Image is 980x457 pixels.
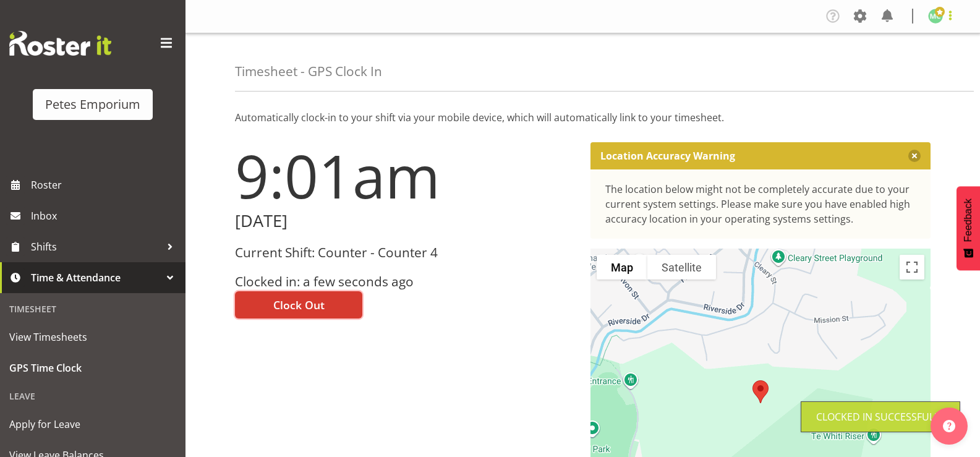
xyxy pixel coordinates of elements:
button: Feedback - Show survey [957,186,980,270]
a: Apply for Leave [3,409,182,440]
h1: 9:01am [235,142,576,209]
img: help-xxl-2.png [943,420,955,432]
button: Clock Out [235,291,362,318]
h4: Timesheet - GPS Clock In [235,64,382,79]
div: Timesheet [3,296,182,322]
div: Petes Emporium [45,95,140,114]
span: Roster [31,176,179,194]
button: Show satellite imagery [647,255,716,280]
p: Location Accuracy Warning [600,150,735,162]
button: Close message [908,150,921,162]
span: View Timesheets [9,328,176,346]
h3: Current Shift: Counter - Counter 4 [235,246,576,260]
a: View Timesheets [3,322,182,352]
button: Show street map [597,255,647,280]
span: Clock Out [273,297,325,313]
div: Clocked in Successfully [816,409,945,424]
span: Shifts [31,237,161,256]
span: Time & Attendance [31,268,161,287]
div: The location below might not be completely accurate due to your current system settings. Please m... [605,182,916,226]
img: melissa-cowen2635.jpg [928,9,943,23]
span: Feedback [963,199,974,242]
span: Inbox [31,207,179,225]
div: Leave [3,383,182,409]
h3: Clocked in: a few seconds ago [235,275,576,289]
span: GPS Time Clock [9,359,176,377]
p: Automatically clock-in to your shift via your mobile device, which will automatically link to you... [235,110,931,125]
a: GPS Time Clock [3,352,182,383]
button: Toggle fullscreen view [900,255,924,280]
h2: [DATE] [235,211,576,231]
img: Rosterit website logo [9,31,111,56]
span: Apply for Leave [9,415,176,434]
